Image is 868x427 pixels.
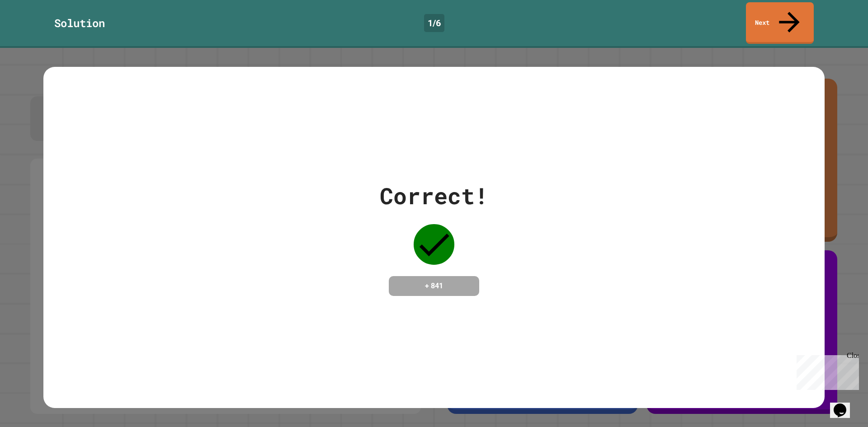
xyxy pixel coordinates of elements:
iframe: chat widget [793,352,859,390]
iframe: chat widget [830,391,859,418]
div: Correct! [380,179,488,213]
a: Next [746,2,814,44]
div: Chat with us now!Close [4,4,62,57]
div: Solution [54,15,105,31]
h4: + 841 [398,281,470,291]
div: 1 / 6 [424,14,444,32]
